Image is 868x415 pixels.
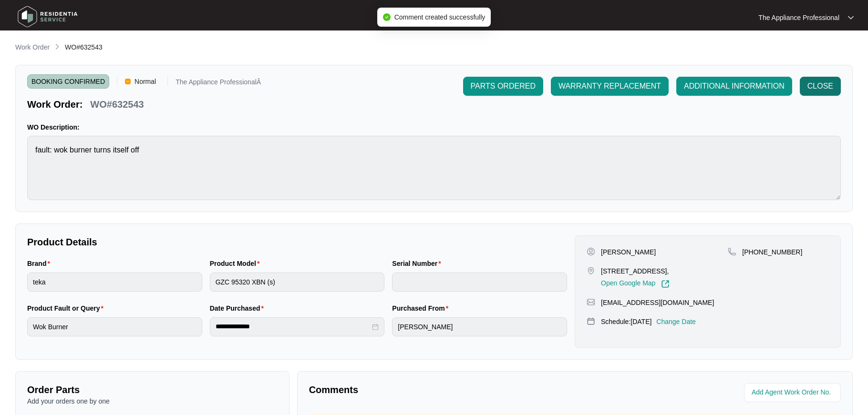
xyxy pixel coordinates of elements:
a: Work Order [13,42,52,53]
img: chevron-right [53,43,61,51]
input: Add Agent Work Order No. [752,387,835,398]
p: Order Parts [27,383,278,396]
input: Product Model [210,273,385,292]
img: residentia service logo [14,2,81,31]
p: Add your orders one by one [27,396,278,406]
span: BOOKING CONFIRMED [27,74,109,89]
span: CLOSE [807,81,833,92]
label: Purchased From [392,304,452,313]
input: Brand [27,273,202,292]
span: Normal [131,74,160,89]
label: Product Model [210,259,264,268]
p: Work Order [15,42,50,52]
a: Open Google Map [601,280,670,288]
label: Product Fault or Query [27,304,107,313]
p: The Appliance ProfessionalÂ [176,79,261,89]
p: Change Date [656,317,696,326]
button: PARTS ORDERED [463,77,543,96]
span: ADDITIONAL INFORMATION [684,81,785,92]
img: map-pin [728,247,736,256]
p: [EMAIL_ADDRESS][DOMAIN_NAME] [601,298,714,307]
span: Comment created successfully [394,13,486,21]
span: WO#632543 [65,43,103,51]
img: map-pin [587,317,595,325]
img: map-pin [587,298,595,306]
span: check-circle [383,13,391,21]
img: dropdown arrow [848,15,854,20]
p: [PERSON_NAME] [601,247,656,257]
label: Serial Number [392,259,444,268]
img: Vercel Logo [125,79,131,84]
img: map-pin [587,266,595,275]
button: CLOSE [800,77,841,96]
textarea: fault: wok burner turns itself off [27,136,841,200]
input: Purchased From [392,317,567,336]
label: Brand [27,259,54,268]
p: [PHONE_NUMBER] [742,247,802,257]
button: WARRANTY REPLACEMENT [551,77,669,96]
p: Comments [309,383,568,396]
p: WO#632543 [90,98,144,111]
span: WARRANTY REPLACEMENT [558,81,661,92]
label: Date Purchased [210,304,268,313]
span: PARTS ORDERED [471,81,536,92]
input: Serial Number [392,273,567,292]
p: [STREET_ADDRESS], [601,266,670,276]
p: Work Order: [27,98,83,111]
p: Schedule: [DATE] [601,317,651,326]
p: The Appliance Professional [758,13,839,22]
p: WO Description: [27,122,841,132]
input: Date Purchased [216,322,371,332]
input: Product Fault or Query [27,317,202,336]
img: Link-External [661,280,670,288]
button: ADDITIONAL INFORMATION [676,77,792,96]
p: Product Details [27,235,567,249]
img: user-pin [587,247,595,256]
